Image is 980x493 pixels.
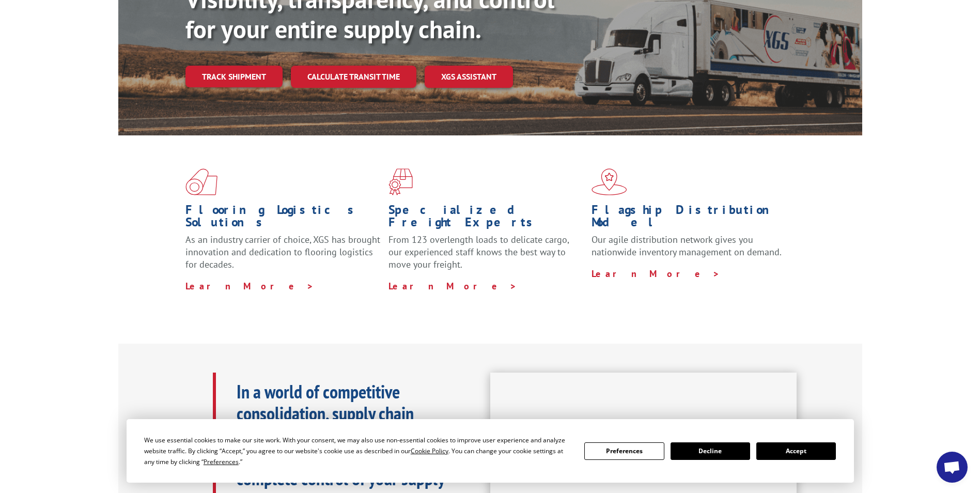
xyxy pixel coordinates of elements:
[127,419,854,483] div: Cookie Consent Prompt
[185,234,380,270] span: As an industry carrier of choice, XGS has brought innovation and dedication to flooring logistics...
[584,442,664,460] button: Preferences
[185,280,314,292] a: Learn More >
[185,204,381,234] h1: Flooring Logistics Solutions
[425,66,513,88] a: XGS ASSISTANT
[937,452,968,483] div: Open chat
[388,168,413,195] img: xgs-icon-focused-on-flooring-red
[671,442,750,460] button: Decline
[185,168,217,195] img: xgs-icon-total-supply-chain-intelligence-red
[592,234,782,258] span: Our agile distribution network gives you nationwide inventory management on demand.
[388,234,584,280] p: From 123 overlength loads to delicate cargo, our experienced staff knows the best way to move you...
[388,204,584,234] h1: Specialized Freight Experts
[592,204,787,234] h1: Flagship Distribution Model
[144,435,572,467] div: We use essential cookies to make our site work. With your consent, we may also use non-essential ...
[592,268,720,280] a: Learn More >
[592,168,627,195] img: xgs-icon-flagship-distribution-model-red
[204,457,239,466] span: Preferences
[185,66,283,87] a: Track shipment
[411,446,448,455] span: Cookie Policy
[388,280,517,292] a: Learn More >
[291,66,416,88] a: Calculate transit time
[756,442,836,460] button: Accept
